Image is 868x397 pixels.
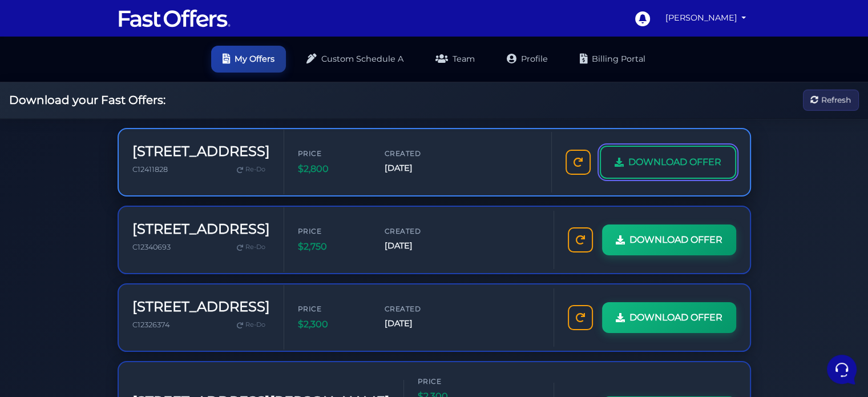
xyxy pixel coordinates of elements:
[298,226,366,236] span: Price
[26,187,187,198] input: Search for an Article...
[18,83,41,106] img: dark
[98,308,131,318] p: Messages
[132,221,270,238] h3: [STREET_ADDRESS]
[568,46,657,73] a: Billing Portal
[82,123,160,133] span: Start a Conversation
[48,82,175,94] span: Aura
[495,46,559,73] a: Profile
[602,224,736,255] a: DOWNLOAD OFFER
[232,162,270,177] a: Re-Do
[18,117,210,139] button: Start a Conversation
[79,292,150,318] button: Messages
[9,93,165,107] h2: Download your Fast Offers:
[821,94,851,106] span: Refresh
[629,310,722,325] span: DOWNLOAD OFFER
[211,46,286,73] a: My Offers
[385,239,453,252] span: [DATE]
[385,148,453,159] span: Created
[14,78,215,112] a: AuraYou:nope. It's still happening3mo ago
[132,299,270,315] h3: [STREET_ADDRESS]
[385,303,453,314] span: Created
[9,9,192,46] h2: Hello [PERSON_NAME] 👋
[34,308,54,318] p: Home
[629,232,722,247] span: DOWNLOAD OFFER
[182,82,210,93] p: 3mo ago
[132,165,168,174] span: C12411828
[245,242,265,252] span: Re-Do
[298,148,366,159] span: Price
[9,292,79,318] button: Home
[424,46,486,73] a: Team
[385,162,453,175] span: [DATE]
[298,303,366,314] span: Price
[177,308,192,318] p: Help
[245,165,265,175] span: Re-Do
[245,320,265,330] span: Re-Do
[385,317,453,330] span: [DATE]
[298,239,366,254] span: $2,750
[232,240,270,255] a: Re-Do
[803,90,859,111] button: Refresh
[661,7,751,29] a: [PERSON_NAME]
[418,376,486,387] span: Price
[600,146,736,179] a: DOWNLOAD OFFER
[298,317,366,332] span: $2,300
[232,318,270,332] a: Re-Do
[825,352,859,387] iframe: Customerly Messenger Launcher
[48,96,175,107] p: You: nope. It's still happening
[295,46,415,73] a: Custom Schedule A
[628,155,721,170] span: DOWNLOAD OFFER
[298,162,366,177] span: $2,800
[132,243,171,251] span: C12340693
[142,162,210,171] a: Open Help Center
[132,143,270,160] h3: [STREET_ADDRESS]
[385,226,453,236] span: Created
[18,162,78,171] span: Find an Answer
[132,320,169,329] span: C12326374
[184,64,210,73] a: See all
[602,302,736,333] a: DOWNLOAD OFFER
[149,292,219,318] button: Help
[18,64,92,73] span: Your Conversations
